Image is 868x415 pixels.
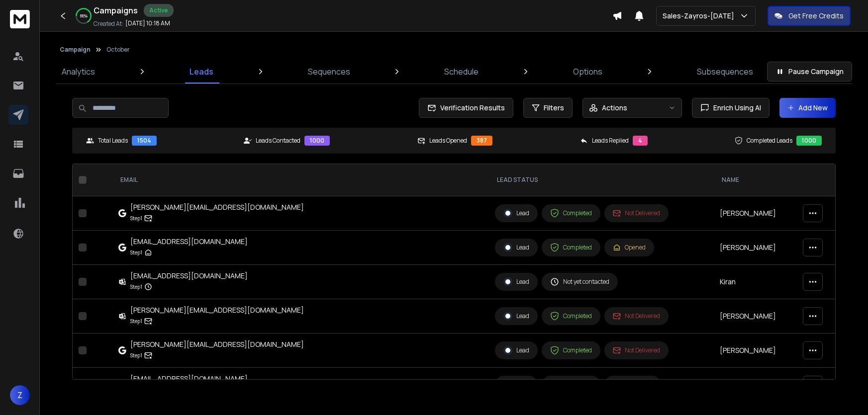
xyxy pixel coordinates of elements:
[796,136,822,146] div: 1000
[613,346,660,354] div: Not Delivered
[489,164,714,196] th: LEAD STATUS
[184,60,219,83] a: Leads
[613,312,660,320] div: Not Delivered
[471,136,492,146] div: 387
[98,137,128,145] p: Total Leads
[130,316,142,326] p: Step 1
[125,19,170,27] p: [DATE] 10:18 AM
[692,98,770,118] button: Enrich Using AI
[106,46,130,54] p: October
[767,62,852,82] button: Pause Campaign
[592,137,629,145] p: Leads Replied
[304,136,330,146] div: 1000
[503,243,529,252] div: Lead
[94,20,123,28] p: Created At:
[779,98,836,118] button: Add New
[503,312,529,321] div: Lead
[190,66,213,78] p: Leads
[130,282,142,292] p: Step 1
[436,103,505,113] span: Verification Results
[94,4,138,16] h1: Campaigns
[550,312,592,321] div: Completed
[130,213,142,223] p: Step 1
[714,333,796,368] td: [PERSON_NAME]
[503,346,529,355] div: Lead
[130,237,248,247] div: [EMAIL_ADDRESS][DOMAIN_NAME]
[132,136,157,146] div: 1504
[633,136,648,146] div: 4
[503,209,529,218] div: Lead
[112,164,489,196] th: EMAIL
[10,385,30,405] button: Z
[573,66,602,78] p: Options
[714,231,796,265] td: [PERSON_NAME]
[714,299,796,333] td: [PERSON_NAME]
[144,4,174,17] div: Active
[60,46,91,54] button: Campaign
[429,137,467,145] p: Leads Opened
[308,66,350,78] p: Sequences
[438,60,484,83] a: Schedule
[550,346,592,355] div: Completed
[56,60,101,83] a: Analytics
[714,196,796,231] td: [PERSON_NAME]
[130,248,142,257] p: Step 1
[768,6,851,26] button: Get Free Credits
[62,66,95,78] p: Analytics
[130,202,304,212] div: [PERSON_NAME][EMAIL_ADDRESS][DOMAIN_NAME]
[663,11,738,21] p: Sales-Zayros-[DATE]
[550,277,609,286] div: Not yet contacted
[714,368,796,402] td: Kapil
[302,60,356,83] a: Sequences
[523,98,573,118] button: Filters
[567,60,608,83] a: Options
[613,244,646,251] div: Opened
[697,66,753,78] p: Subsequences
[130,305,304,315] div: [PERSON_NAME][EMAIL_ADDRESS][DOMAIN_NAME]
[130,339,304,349] div: [PERSON_NAME][EMAIL_ADDRESS][DOMAIN_NAME]
[550,243,592,252] div: Completed
[788,11,844,21] p: Get Free Credits
[613,209,660,217] div: Not Delivered
[747,137,792,145] p: Completed Leads
[550,209,592,218] div: Completed
[419,98,513,118] button: Verification Results
[714,164,796,196] th: NAME
[444,66,479,78] p: Schedule
[256,137,300,145] p: Leads Contacted
[503,277,529,286] div: Lead
[80,13,88,19] p: 66 %
[691,60,759,83] a: Subsequences
[130,271,248,281] div: [EMAIL_ADDRESS][DOMAIN_NAME]
[130,374,248,384] div: [EMAIL_ADDRESS][DOMAIN_NAME]
[544,103,564,113] span: Filters
[714,265,796,299] td: Kiran
[130,350,142,360] p: Step 1
[709,103,761,113] span: Enrich Using AI
[602,103,627,113] p: Actions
